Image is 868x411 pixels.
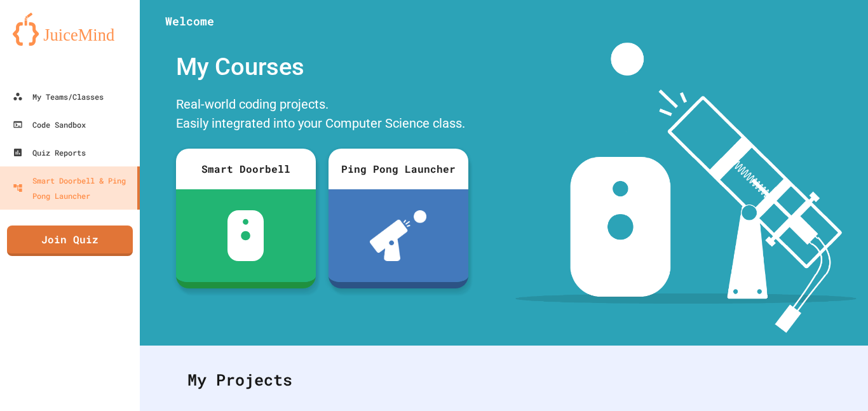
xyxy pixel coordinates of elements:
[175,355,833,405] div: My Projects
[170,43,475,91] div: My Courses
[13,89,104,104] div: My Teams/Classes
[170,91,475,139] div: Real-world coding projects. Easily integrated into your Computer Science class.
[13,145,86,160] div: Quiz Reports
[13,13,127,46] img: logo-orange.svg
[227,210,264,261] img: sdb-white.svg
[13,173,132,203] div: Smart Doorbell & Ping Pong Launcher
[176,149,316,189] div: Smart Doorbell
[13,117,86,132] div: Code Sandbox
[515,43,856,333] img: banner-image-my-projects.png
[7,226,133,256] a: Join Quiz
[370,210,426,261] img: ppl-with-ball.png
[329,149,468,189] div: Ping Pong Launcher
